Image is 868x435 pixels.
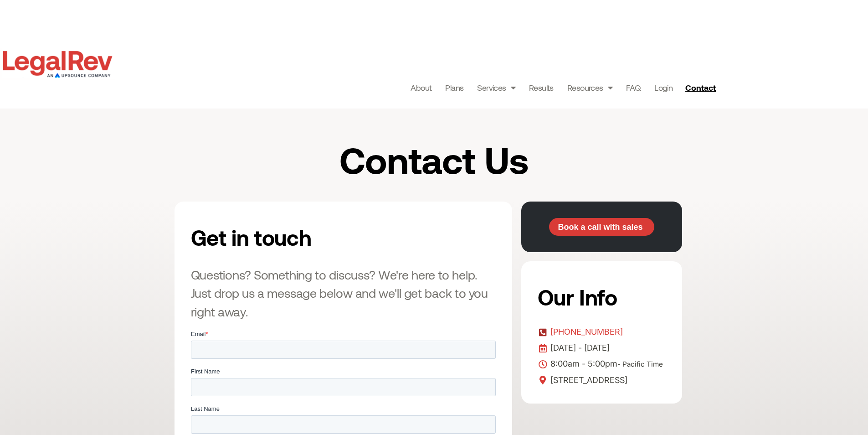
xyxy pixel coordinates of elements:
[548,357,663,371] span: 8:00am - 5:00pm
[191,265,496,321] h3: Questions? Something to discuss? We're here to help. Just drop us a message below and we'll get b...
[549,218,654,236] a: Book a call with sales
[558,223,642,231] span: Book a call with sales
[411,81,431,94] a: About
[445,81,463,94] a: Plans
[626,81,641,94] a: FAQ
[538,278,663,316] h2: Our Info
[529,81,554,94] a: Results
[411,81,673,94] nav: Menu
[567,81,612,94] a: Resources
[548,325,623,339] span: [PHONE_NUMBER]
[685,83,716,92] span: Contact
[548,373,627,387] span: [STREET_ADDRESS]
[191,218,404,256] h2: Get in touch
[477,81,515,94] a: Services
[538,325,666,339] a: [PHONE_NUMBER]
[548,341,610,355] span: [DATE] - [DATE]
[654,81,673,94] a: Login
[682,80,722,95] a: Contact
[252,140,616,179] h1: Contact Us
[617,360,663,368] span: - Pacific Time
